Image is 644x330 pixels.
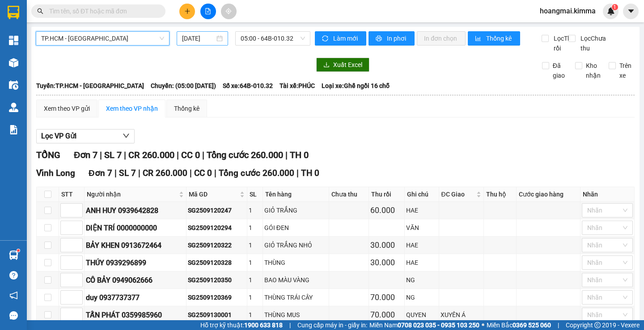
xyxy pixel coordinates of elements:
span: bar-chart [475,35,483,42]
span: notification [9,291,18,300]
div: SG2509120322 [188,240,246,250]
span: 1 [613,4,616,10]
input: Tìm tên, số ĐT hoặc mã đơn [49,6,155,16]
span: Vĩnh Long [36,168,75,178]
div: 30.000 [370,256,403,269]
div: 1 [249,310,261,320]
span: TH 0 [301,168,319,178]
span: Loại xe: Ghế ngồi 16 chỗ [322,81,390,91]
button: downloadXuất Excel [316,58,369,72]
span: Miền Nam [369,320,479,330]
div: THÙNG MUS [264,310,327,320]
div: GIỎ TRẮNG NHỎ [264,240,327,250]
button: printerIn phơi [369,31,415,46]
span: | [285,150,288,160]
img: dashboard-icon [9,36,18,45]
button: aim [221,4,237,19]
div: TẤN PHÁT 0359985960 [86,309,185,321]
div: 70.000 [370,309,403,321]
span: Hỗ trợ kỹ thuật: [200,320,283,330]
span: Trên xe [616,61,635,80]
span: | [190,168,192,178]
span: printer [376,35,383,42]
div: 1 [249,275,261,285]
span: TP.HCM - Vĩnh Long [41,32,164,45]
span: Đã giao [549,61,568,80]
span: | [202,150,204,160]
span: Làm mới [333,33,359,43]
div: 60.000 [370,204,403,217]
div: BẢY KHEN 0913672464 [86,240,185,251]
div: BAO MÀU VÀNG [264,275,327,285]
th: Chưa thu [329,187,369,202]
div: HAE [406,258,437,267]
span: TH 0 [290,150,309,160]
b: Tuyến: TP.HCM - [GEOGRAPHIC_DATA] [36,82,144,89]
div: NG [406,292,437,302]
div: SG2509130001 [188,310,246,320]
div: Xem theo VP gửi [44,104,90,113]
div: 30.000 [370,239,403,251]
button: caret-down [623,4,639,19]
td: SG2509120247 [186,202,247,219]
span: ⚪️ [482,323,484,327]
th: SL [247,187,263,202]
td: SG2509120350 [186,272,247,289]
span: message [9,311,18,320]
div: SG2509120294 [188,223,246,233]
span: Tổng cước 260.000 [219,168,294,178]
span: CC 0 [194,168,212,178]
strong: 0369 525 060 [513,322,551,329]
span: Tài xế: PHÚC [280,81,315,91]
span: copyright [594,322,601,328]
img: logo-vxr [8,6,19,19]
td: SG2509130001 [186,306,247,324]
span: plus [184,8,191,14]
div: NG [406,275,437,285]
span: | [124,150,126,160]
span: down [123,132,130,139]
th: Ghi chú [405,187,439,202]
div: THÙNG TRÁI CÂY [264,292,327,302]
span: CR 260.000 [128,150,174,160]
span: | [100,150,102,160]
span: In phơi [387,33,407,43]
div: THÚY 0939296899 [86,257,185,268]
th: Thu hộ [484,187,516,202]
span: Lọc VP Gửi [41,130,76,142]
span: file-add [205,8,211,14]
span: aim [225,8,232,14]
img: warehouse-icon [9,80,18,90]
span: Số xe: 64B-010.32 [223,81,273,91]
strong: 1900 633 818 [244,322,283,329]
img: solution-icon [9,125,18,134]
div: 1 [249,258,261,267]
div: DIỆN TRÍ 0000000000 [86,222,185,234]
span: Thống kê [486,33,513,43]
span: Miền Bắc [487,320,551,330]
span: | [297,168,299,178]
sup: 1 [17,249,20,252]
div: CÔ BẢY 0949062666 [86,275,185,286]
div: QUYEN [406,310,437,320]
button: syncLàm mới [315,31,366,46]
div: 1 [249,205,261,215]
div: duy 0937737377 [86,292,185,303]
div: VĂN [406,223,437,233]
span: Đơn 7 [74,150,97,160]
div: 1 [249,223,261,233]
input: 13/09/2025 [182,33,215,43]
button: Lọc VP Gửi [36,129,135,143]
div: Thống kê [174,104,199,113]
button: file-add [200,4,216,19]
span: | [138,168,140,178]
div: GIỎ TRẮNG [264,205,327,215]
span: | [558,320,559,330]
span: Cung cấp máy in - giấy in: [297,320,367,330]
button: In đơn chọn [417,31,466,46]
div: SG2509120328 [188,258,246,267]
div: 1 [249,292,261,302]
span: question-circle [9,271,18,280]
div: HAE [406,240,437,250]
span: SL 7 [119,168,136,178]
